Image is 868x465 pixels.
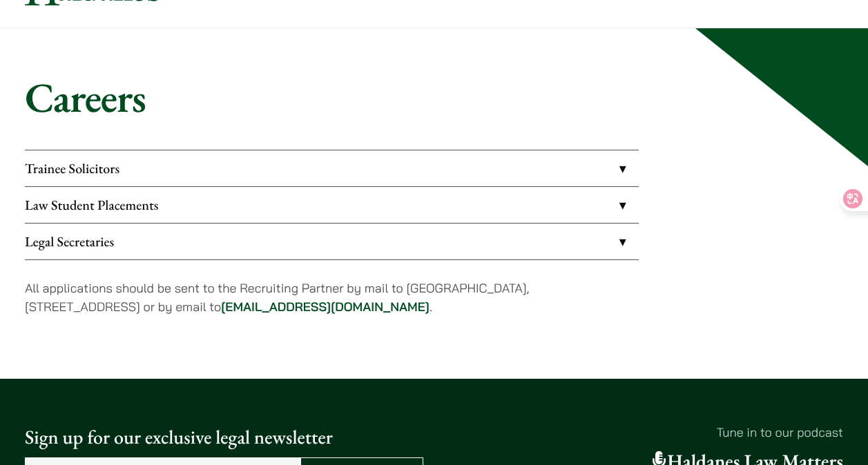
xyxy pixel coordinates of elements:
h1: Careers [25,72,843,122]
a: Legal Secretaries [25,224,639,259]
a: [EMAIL_ADDRESS][DOMAIN_NAME] [221,299,430,315]
a: Trainee Solicitors [25,150,639,186]
p: All applications should be sent to the Recruiting Partner by mail to [GEOGRAPHIC_DATA], [STREET_A... [25,279,639,316]
p: Sign up for our exclusive legal newsletter [25,423,423,452]
a: Law Student Placements [25,187,639,223]
p: Tune in to our podcast [445,423,844,442]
